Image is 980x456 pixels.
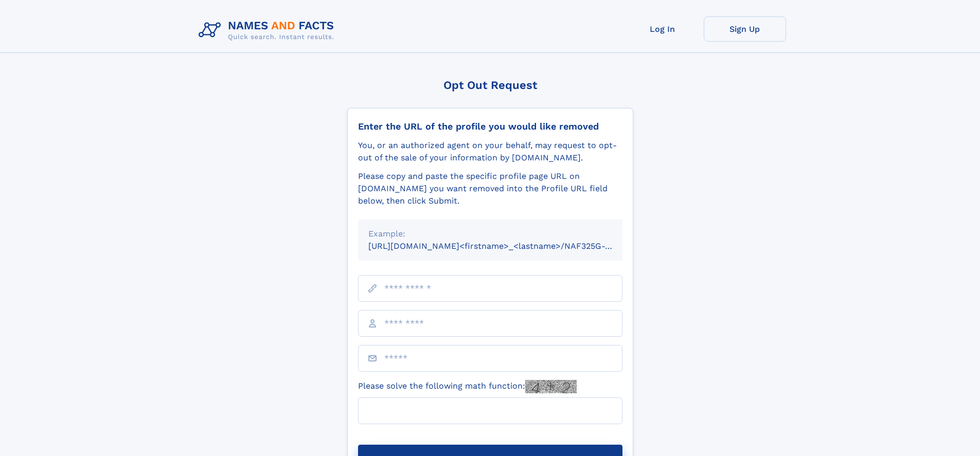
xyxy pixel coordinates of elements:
[621,16,704,42] a: Log In
[358,170,622,207] div: Please copy and paste the specific profile page URL on [DOMAIN_NAME] you want removed into the Pr...
[368,228,612,240] div: Example:
[358,121,622,132] div: Enter the URL of the profile you would like removed
[358,139,622,164] div: You, or an authorized agent on your behalf, may request to opt-out of the sale of your informatio...
[347,79,633,92] div: Opt Out Request
[368,241,642,251] small: [URL][DOMAIN_NAME]<firstname>_<lastname>/NAF325G-xxxxxxxx
[194,16,343,44] img: Logo Names and Facts
[358,380,577,393] label: Please solve the following math function:
[704,16,786,42] a: Sign Up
